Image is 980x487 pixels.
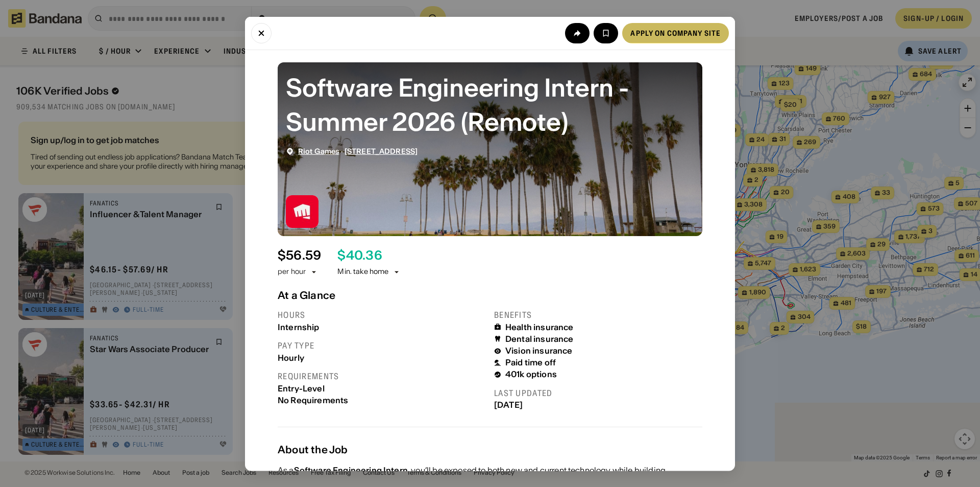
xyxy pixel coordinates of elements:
[278,267,306,277] div: per hour
[505,369,557,379] div: 401k options
[494,387,702,398] div: Last updated
[294,465,408,475] div: Software Engineering Intern
[345,146,418,155] a: [STREET_ADDRESS]
[298,146,339,155] a: Riot Games
[278,340,486,351] div: Pay type
[630,29,721,36] div: Apply on company site
[505,346,573,356] div: Vision insurance
[337,267,401,277] div: Min. take home
[494,400,702,410] div: [DATE]
[278,383,486,393] div: Entry-Level
[278,395,486,405] div: No Requirements
[286,70,694,138] div: Software Engineering Intern - Summer 2026 (Remote)
[298,147,418,155] div: ·
[278,322,486,332] div: Internship
[286,195,318,227] img: Riot Games logo
[278,289,702,301] div: At a Glance
[278,443,702,455] div: About the Job
[494,309,702,320] div: Benefits
[278,353,486,362] div: Hourly
[278,370,486,381] div: Requirements
[278,248,321,263] div: $ 56.59
[505,322,574,332] div: Health insurance
[505,358,556,367] div: Paid time off
[278,309,486,320] div: Hours
[337,248,382,263] div: $ 40.36
[251,22,272,43] button: Close
[505,334,574,343] div: Dental insurance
